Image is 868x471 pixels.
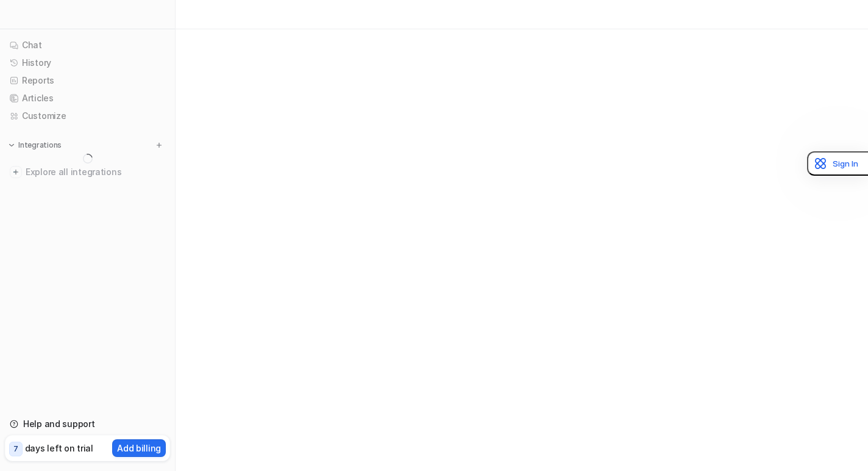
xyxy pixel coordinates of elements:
[5,164,170,181] a: Explore all integrations
[5,37,170,54] a: Chat
[25,442,93,455] p: days left on trial
[10,166,22,178] img: explore all integrations
[112,439,166,457] button: Add billing
[5,107,170,124] a: Customize
[5,54,170,71] a: History
[117,442,161,455] p: Add billing
[5,139,65,151] button: Integrations
[5,90,170,107] a: Articles
[13,444,18,455] p: 7
[155,141,163,149] img: menu_add.svg
[18,140,62,150] p: Integrations
[7,141,16,149] img: expand menu
[5,72,170,89] a: Reports
[5,415,170,433] a: Help and support
[26,162,165,182] span: Explore all integrations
